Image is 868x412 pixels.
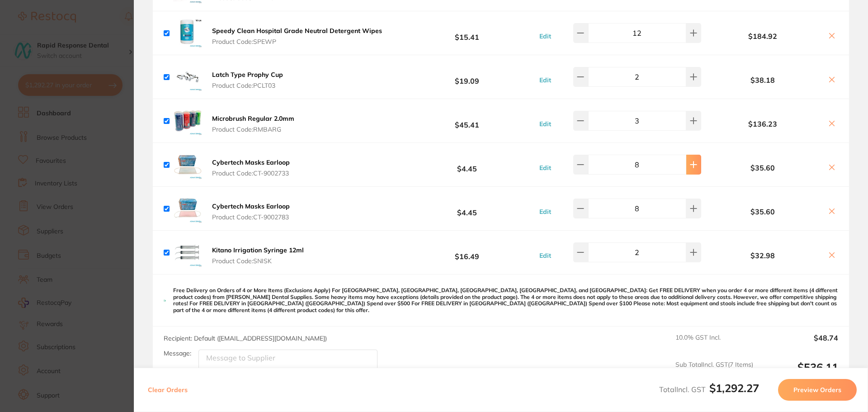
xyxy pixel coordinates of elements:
img: c3FjamJocg [173,238,202,267]
button: Edit [537,76,554,84]
button: Cybertech Masks Earloop Product Code:CT-9002783 [209,202,292,221]
span: Product Code: RMBARG [212,126,294,133]
span: 10.0 % GST Incl. [675,334,753,354]
span: Product Code: SPEWP [212,38,382,45]
b: $4.45 [400,200,534,217]
output: $536.11 [760,361,838,386]
b: $4.45 [400,156,534,173]
button: Edit [537,251,554,260]
button: Clear Orders [145,379,190,401]
span: Product Code: CT-9002783 [212,213,290,221]
button: Kitano Irrigation Syringe 12ml Product Code:SNISK [209,246,307,265]
b: $35.60 [703,164,822,172]
b: Microbrush Regular 2.0mm [212,114,294,123]
span: Sub Total Incl. GST ( 7 Items) [675,361,753,386]
p: Free Delivery on Orders of 4 or More Items (Exclusions Apply) For [GEOGRAPHIC_DATA], [GEOGRAPHIC_... [173,287,838,313]
button: Edit [537,208,554,216]
img: ZjJ3YmZqbg [173,150,202,179]
b: Speedy Clean Hospital Grade Neutral Detergent Wipes [212,27,382,35]
b: Cybertech Masks Earloop [212,158,290,166]
b: $19.09 [400,69,534,85]
img: dGJkYmwwaQ [173,106,202,135]
img: ejdtc3dmcw [173,194,202,223]
b: $184.92 [703,32,822,40]
b: $15.41 [400,25,534,42]
span: Product Code: SNISK [212,257,304,265]
label: Message: [164,350,191,357]
button: Edit [537,32,554,40]
button: Preview Orders [778,379,857,401]
span: Recipient: Default ( [EMAIL_ADDRESS][DOMAIN_NAME] ) [164,334,327,342]
button: Edit [537,164,554,172]
button: Microbrush Regular 2.0mm Product Code:RMBARG [209,114,297,133]
b: $16.49 [400,244,534,261]
button: Latch Type Prophy Cup Product Code:PCLT03 [209,71,286,90]
b: $136.23 [703,120,822,128]
button: Speedy Clean Hospital Grade Neutral Detergent Wipes Product Code:SPEWP [209,27,385,46]
span: Total Incl. GST [659,385,759,394]
b: $38.18 [703,76,822,84]
span: Product Code: CT-9002733 [212,170,290,177]
b: Kitano Irrigation Syringe 12ml [212,246,304,254]
button: Cybertech Masks Earloop Product Code:CT-9002733 [209,158,292,177]
span: Product Code: PCLT03 [212,82,283,89]
button: Edit [537,120,554,128]
output: $48.74 [760,334,838,354]
b: $1,292.27 [709,381,759,395]
b: $35.60 [703,208,822,216]
img: amVpdGhraA [173,19,202,47]
b: Latch Type Prophy Cup [212,71,283,79]
img: MjRzNGRvcQ [173,62,202,91]
b: $45.41 [400,113,534,129]
b: Cybertech Masks Earloop [212,202,290,210]
b: $32.98 [703,251,822,260]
